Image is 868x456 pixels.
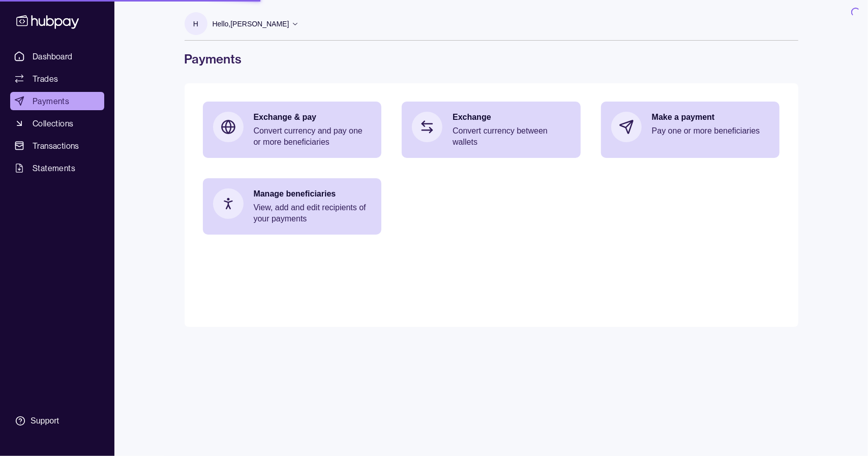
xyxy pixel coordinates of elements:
[453,125,571,148] p: Convert currency between wallets
[254,125,372,148] p: Convert currency and pay one or more beneficiaries
[33,140,79,152] span: Transactions
[402,102,581,158] a: ExchangeConvert currency between wallets
[33,95,69,107] span: Payments
[254,112,372,123] p: Exchange & pay
[33,50,73,62] span: Dashboard
[33,162,75,174] span: Statements
[33,73,58,85] span: Trades
[10,92,104,110] a: Payments
[10,410,104,432] a: Support
[203,102,382,158] a: Exchange & payConvert currency and pay one or more beneficiaries
[10,137,104,155] a: Transactions
[185,51,798,67] h1: Payments
[652,125,770,137] p: Pay one or more beneficiaries
[10,47,104,66] a: Dashboard
[203,178,382,235] a: Manage beneficiariesView, add and edit recipients of your payments
[31,415,59,427] div: Support
[453,112,571,123] p: Exchange
[652,112,770,123] p: Make a payment
[213,18,289,29] p: Hello, [PERSON_NAME]
[10,159,104,177] a: Statements
[254,202,372,224] p: View, add and edit recipients of your payments
[254,188,372,200] p: Manage beneficiaries
[10,70,104,88] a: Trades
[33,117,73,129] span: Collections
[193,18,198,29] p: H
[10,114,104,133] a: Collections
[601,102,780,152] a: Make a paymentPay one or more beneficiaries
